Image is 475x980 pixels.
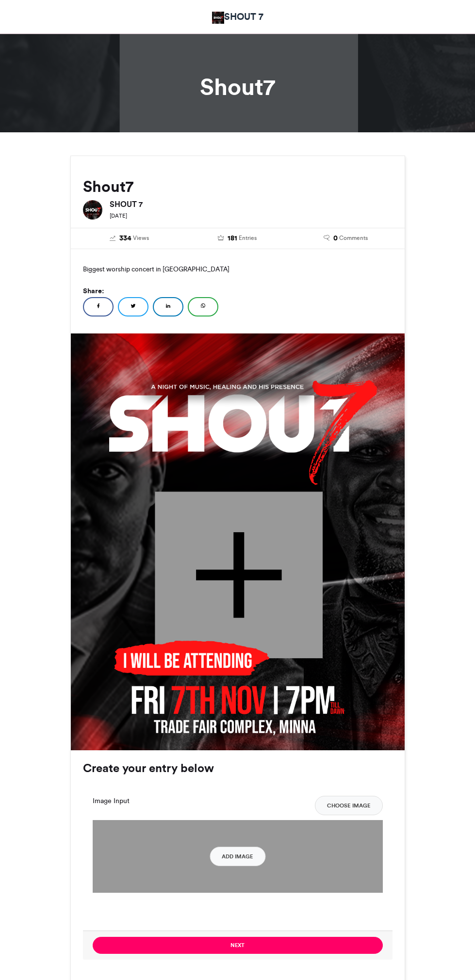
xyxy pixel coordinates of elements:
a: SHOUT 7 [212,10,263,24]
img: Background [71,333,405,751]
h6: SHOUT 7 [110,200,393,208]
h1: Shout7 [70,75,405,98]
img: SHOUT 7 2025 [212,12,224,24]
h3: Create your entry below [83,762,393,774]
span: Entries [239,234,257,242]
span: Views [133,234,149,242]
button: Choose Image [315,796,383,815]
h5: Share: [83,285,393,297]
a: 0 Comments [299,233,393,244]
img: 1759908894.909-7db156a906e85c2ef2977a7a4e0e181f769496a0.png [114,640,269,679]
span: 0 [333,233,338,244]
a: 181 Entries [191,233,284,244]
label: Image Input [93,796,130,806]
p: Biggest worship concert in [GEOGRAPHIC_DATA] [83,261,393,277]
img: SHOUT 7 [83,200,102,220]
button: Add Image [210,847,265,866]
a: 334 Views [83,233,177,244]
span: 334 [119,233,131,244]
small: [DATE] [110,212,127,219]
span: Comments [339,234,368,242]
button: Next [93,937,383,954]
span: 181 [228,233,237,244]
h2: Shout7 [83,178,393,195]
